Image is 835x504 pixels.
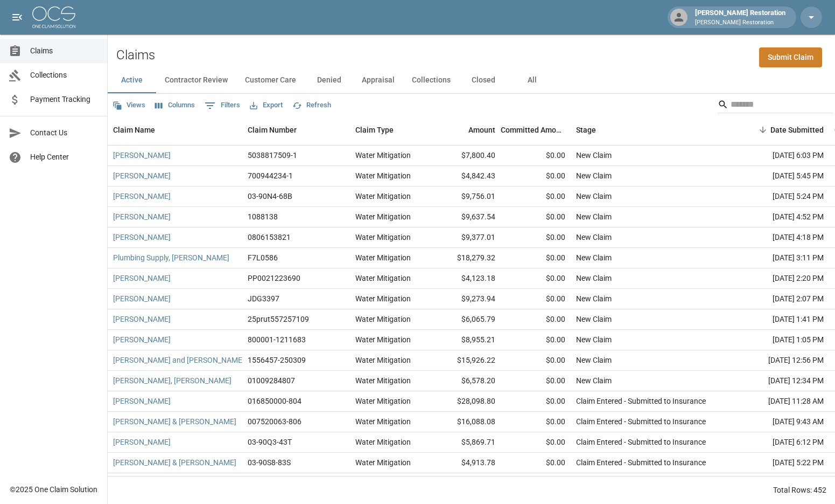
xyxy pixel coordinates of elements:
[355,170,411,181] div: Water Mitigation
[501,115,565,145] div: Committed Amount
[501,391,571,412] div: $0.00
[113,273,171,284] a: [PERSON_NAME]
[248,170,293,181] div: 700944234-1
[113,355,244,365] a: [PERSON_NAME] and [PERSON_NAME]
[501,371,571,391] div: $0.00
[732,473,829,494] div: [DATE] 4:53 PM
[732,146,829,166] div: [DATE] 6:03 PM
[576,314,612,325] div: New Claim
[113,314,171,325] a: [PERSON_NAME]
[108,67,156,93] button: Active
[732,166,829,187] div: [DATE] 5:45 PM
[350,115,431,145] div: Claim Type
[113,396,171,406] a: [PERSON_NAME]
[431,309,501,330] div: $6,065.79
[755,122,770,137] button: Sort
[501,115,571,145] div: Committed Amount
[248,115,297,145] div: Claim Number
[431,166,501,187] div: $4,842.43
[247,97,285,114] button: Export
[355,252,411,263] div: Water Mitigation
[695,18,785,27] p: [PERSON_NAME] Restoration
[248,375,295,386] div: 01009284807
[355,416,411,427] div: Water Mitigation
[576,437,706,447] div: Claim Entered - Submitted to Insurance
[773,485,826,495] div: Total Rows: 452
[6,6,28,28] button: open drawer
[355,355,411,365] div: Water Mitigation
[576,396,706,406] div: Claim Entered - Submitted to Insurance
[403,67,459,93] button: Collections
[501,227,571,248] div: $0.00
[113,293,171,304] a: [PERSON_NAME]
[431,268,501,289] div: $4,123.18
[431,227,501,248] div: $9,377.01
[355,375,411,386] div: Water Mitigation
[576,355,612,365] div: New Claim
[108,115,242,145] div: Claim Name
[10,484,97,495] div: © 2025 One Claim Solution
[459,67,508,93] button: Closed
[431,187,501,207] div: $9,756.01
[355,457,411,468] div: Water Mitigation
[501,207,571,227] div: $0.00
[576,273,612,284] div: New Claim
[248,191,292,202] div: 03-90N4-68B
[248,232,291,243] div: 0806153821
[732,207,829,227] div: [DATE] 4:52 PM
[248,211,278,222] div: 1088138
[576,334,612,345] div: New Claim
[30,151,99,163] span: Help Center
[501,473,571,494] div: $0.00
[113,170,171,181] a: [PERSON_NAME]
[501,432,571,453] div: $0.00
[30,127,99,139] span: Contact Us
[355,396,411,406] div: Water Mitigation
[732,371,829,391] div: [DATE] 12:34 PM
[113,211,171,222] a: [PERSON_NAME]
[718,96,833,115] div: Search
[732,248,829,268] div: [DATE] 3:11 PM
[113,150,171,161] a: [PERSON_NAME]
[248,416,301,427] div: 007520063-806
[431,412,501,432] div: $16,088.08
[108,67,835,93] div: dynamic tabs
[576,457,706,468] div: Claim Entered - Submitted to Insurance
[290,97,334,114] button: Refresh
[732,115,829,145] div: Date Submitted
[732,227,829,248] div: [DATE] 4:18 PM
[236,67,305,93] button: Customer Care
[732,268,829,289] div: [DATE] 2:20 PM
[113,334,171,345] a: [PERSON_NAME]
[501,146,571,166] div: $0.00
[732,432,829,453] div: [DATE] 6:12 PM
[576,150,612,161] div: New Claim
[431,146,501,166] div: $7,800.40
[732,412,829,432] div: [DATE] 9:43 AM
[576,375,612,386] div: New Claim
[355,293,411,304] div: Water Mitigation
[576,170,612,181] div: New Claim
[576,211,612,222] div: New Claim
[248,314,309,325] div: 25prut557257109
[355,115,394,145] div: Claim Type
[113,191,171,202] a: [PERSON_NAME]
[30,45,99,57] span: Claims
[431,330,501,350] div: $8,955.21
[113,232,171,243] a: [PERSON_NAME]
[248,150,297,161] div: 5038817509-1
[576,293,612,304] div: New Claim
[759,47,822,67] a: Submit Claim
[248,457,291,468] div: 03-90S8-83S
[113,375,231,386] a: [PERSON_NAME], [PERSON_NAME]
[113,457,236,468] a: [PERSON_NAME] & [PERSON_NAME]
[355,273,411,284] div: Water Mitigation
[202,97,243,114] button: Show filters
[248,355,306,365] div: 1556457-250309
[248,273,300,284] div: PP0021223690
[732,309,829,330] div: [DATE] 1:41 PM
[32,6,75,28] img: ocs-logo-white-transparent.png
[355,150,411,161] div: Water Mitigation
[248,396,301,406] div: 016850000-804
[576,232,612,243] div: New Claim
